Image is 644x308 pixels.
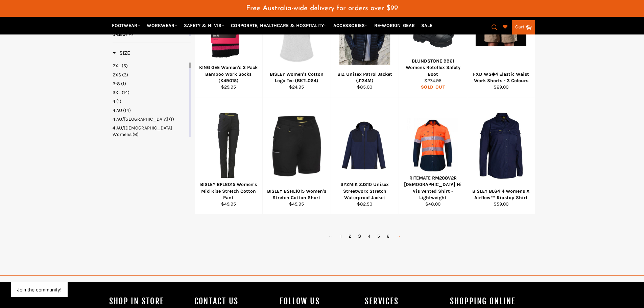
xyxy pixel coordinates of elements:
[128,33,134,39] span: (1)
[403,175,463,201] div: RITEMATE RM208V2R [DEMOGRAPHIC_DATA] Hi Vis Vented Shirt - Lightweight
[246,5,398,12] span: Free Australia-wide delivery for orders over $99
[372,20,418,31] a: RE-WORKIN' GEAR
[331,20,371,31] a: ACCESSORIES
[133,132,139,137] span: (6)
[113,32,188,39] a: WHEAT
[113,81,120,87] span: 3-8
[399,97,467,214] a: RITEMATE RM208V2R Ladies Hi Vis Vented Shirt - LightweightRITEMATE RM208V2R [DEMOGRAPHIC_DATA] Hi...
[113,108,122,113] span: 4 AU
[123,108,131,113] span: (14)
[467,97,535,214] a: BISLEY BL6414 Womens X Airflow™ Ripstop ShirtBISLEY BL6414 Womens X Airflow™ Ripstop Shirt$59.00
[113,125,188,138] a: 4 AU/US Womens
[365,296,443,307] h4: services
[113,116,188,122] a: 4 AU/US
[113,116,168,122] span: 4 AU/[GEOGRAPHIC_DATA]
[181,20,227,31] a: SAFETY & HI VIS
[471,188,531,201] div: BISLEY BL6414 Womens X Airflow™ Ripstop Shirt
[471,71,531,84] div: FXD WS◆4 Elastic Waist Work Shorts - 3 Colours
[383,231,393,241] a: 6
[228,20,330,31] a: CORPORATE, HEALTHCARE & HOSPITALITY
[121,81,126,87] span: (1)
[337,231,345,241] a: 1
[113,50,130,56] h3: Size
[419,20,435,31] a: SALE
[374,231,383,241] a: 5
[345,231,355,241] a: 2
[331,97,399,214] a: SYZMIK ZJ310 Unisex Streetworx Stretch Waterproof JacketSYZMIK ZJ310 Unisex Streetworx Stretch Wa...
[113,125,172,137] span: 4 AU/[DEMOGRAPHIC_DATA] Womens
[122,72,128,78] span: (3)
[512,20,535,34] a: Cart
[169,116,174,122] span: (1)
[144,20,180,31] a: WORKWEAR
[113,80,188,87] a: 3-8
[403,58,463,77] div: BLUNDSTONE 9961 Womens Rotoflex Safety Boot
[267,71,327,84] div: BISLEY Women's Cotton Logo Tee (BKTL064)
[280,296,358,307] h4: Follow us
[113,72,121,78] span: 2XS
[116,98,121,104] span: (1)
[194,296,273,307] h4: Contact Us
[113,72,188,78] a: 2XS
[393,231,404,241] a: →
[335,71,395,84] div: BIZ Unisex Patrol Jacket (J134M)
[113,63,121,69] span: 2XL
[113,50,130,56] span: Size
[122,90,129,95] span: (14)
[325,231,337,241] a: ←
[109,20,143,31] a: FOOTWEAR
[122,63,128,69] span: (5)
[113,107,188,114] a: 4 AU
[17,287,62,292] button: Join the community!
[194,97,263,214] a: BISLEY BPL6015 Women's Mid Rise Stretch Cotton PantBISLEY BPL6015 Women's Mid Rise Stretch Cotton...
[113,63,188,69] a: 2XL
[113,33,127,39] span: WHEAT
[262,97,331,214] a: BISLEY BSHL1015 Women's Stretch Cotton ShortBISLEY BSHL1015 Women's Stretch Cotton Short$45.95
[450,296,528,307] h4: SHOPPING ONLINE
[267,188,327,201] div: BISLEY BSHL1015 Women's Stretch Cotton Short
[113,98,188,104] a: 4
[364,231,374,241] a: 4
[113,90,121,95] span: 3XL
[355,231,364,241] span: 3
[113,98,115,104] span: 4
[403,84,463,90] div: Sold Out
[199,181,258,201] div: BISLEY BPL6015 Women's Mid Rise Stretch Cotton Pant
[199,64,258,84] div: KING GEE Women's 3 Pack Bamboo Work Socks (K49015)
[113,89,188,96] a: 3XL
[335,181,395,201] div: SYZMIK ZJ310 Unisex Streetworx Stretch Waterproof Jacket
[109,296,188,307] h4: Shop In Store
